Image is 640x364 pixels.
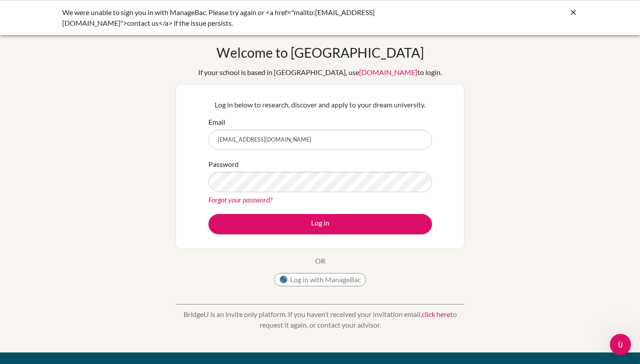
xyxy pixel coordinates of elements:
[176,309,464,330] p: BridgeU is an invite only platform. If you haven’t received your invitation email, to request it ...
[315,256,325,266] p: OR
[359,68,417,76] a: [DOMAIN_NAME]
[208,159,239,170] label: Password
[208,99,432,110] p: Log in below to research, discover and apply to your dream university.
[216,44,424,60] h1: Welcome to [GEOGRAPHIC_DATA]
[208,195,272,204] a: Forgot your password?
[208,214,432,234] button: Log in
[610,334,631,355] iframe: Intercom live chat
[62,7,444,28] div: We were unable to sign you in with ManageBac. Please try again or <a href="mailto:[EMAIL_ADDRESS]...
[208,117,225,127] label: Email
[198,67,442,78] div: If your school is based in [GEOGRAPHIC_DATA], use to login.
[422,310,450,318] a: click here
[274,273,366,286] button: Log in with ManageBac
